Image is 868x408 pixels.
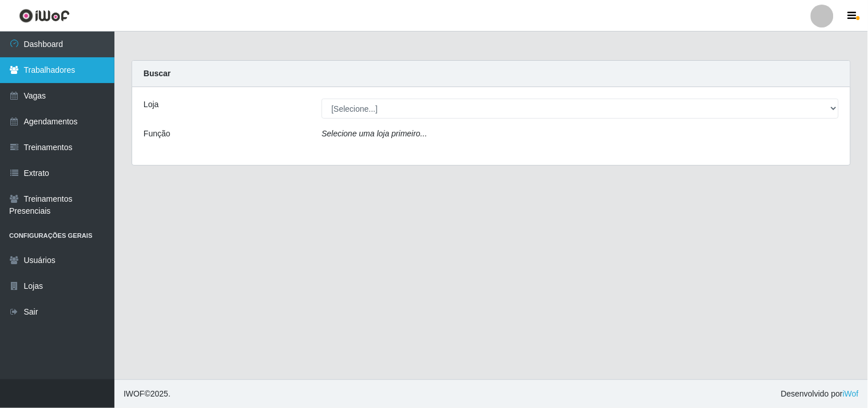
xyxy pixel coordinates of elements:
[19,9,70,23] img: CoreUI Logo
[144,128,171,140] label: Função
[124,389,145,398] span: IWOF
[144,69,171,78] strong: Buscar
[843,389,859,398] a: iWof
[322,129,427,138] i: Selecione uma loja primeiro...
[144,99,158,111] label: Loja
[781,388,859,400] span: Desenvolvido por
[124,388,171,400] span: © 2025 .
